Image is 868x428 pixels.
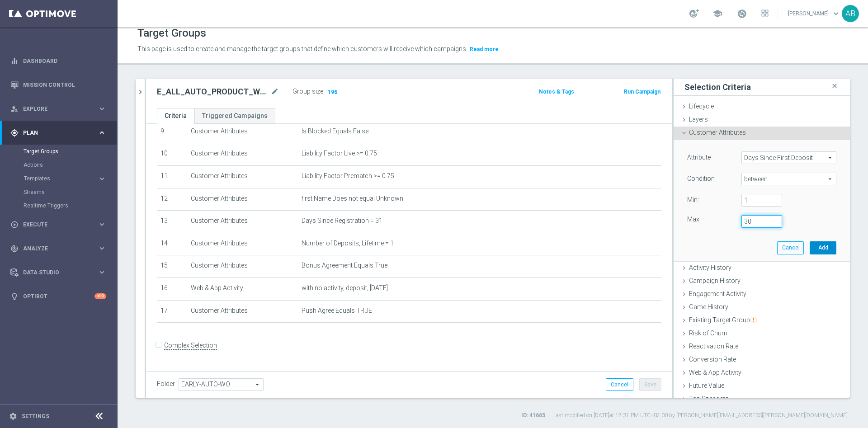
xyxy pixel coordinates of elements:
[10,245,107,252] button: track_changes Analyze keyboard_arrow_right
[538,87,575,97] button: Notes & Tags
[157,211,187,233] td: 13
[302,217,382,225] span: Days Since Registration = 31
[684,82,751,92] h3: Selection Criteria
[23,49,106,73] a: Dashboard
[24,145,117,158] div: Target Groups
[24,176,89,181] span: Templates
[689,264,731,271] span: Activity History
[689,343,738,350] span: Reactivation Rate
[831,9,841,19] span: keyboard_arrow_down
[187,233,298,255] td: Customer Attributes
[842,5,859,22] div: AB
[157,143,187,166] td: 10
[10,57,19,65] i: equalizer
[10,245,19,253] i: track_changes
[623,87,661,97] button: Run Campaign
[10,129,107,136] button: gps_fixed Plan keyboard_arrow_right
[24,158,117,172] div: Actions
[810,241,836,254] button: Add
[98,268,106,277] i: keyboard_arrow_right
[24,148,94,155] a: Target Groups
[689,316,757,324] span: Existing Target Group
[302,195,403,202] span: first Name Does not equal Unknown
[687,196,699,204] label: Min:
[687,154,711,161] lable: Attribute
[157,300,187,323] td: 17
[10,221,19,229] i: play_circle_outline
[469,44,500,54] button: Read more
[187,300,298,323] td: Customer Attributes
[24,175,107,182] button: Templates keyboard_arrow_right
[689,356,736,363] span: Conversion Rate
[23,130,98,136] span: Plan
[187,188,298,211] td: Customer Attributes
[323,88,325,95] label: :
[689,277,741,284] span: Campaign History
[187,121,298,143] td: Customer Attributes
[10,105,19,113] i: person_search
[777,241,804,254] button: Cancel
[10,73,106,97] div: Mission Control
[553,412,848,419] label: Last modified on [DATE] at 12:31 PM UTC+02:00 by [PERSON_NAME][EMAIL_ADDRESS][PERSON_NAME][DOMAIN...
[137,45,467,52] span: This page is used to create and manage the target groups that define which customers will receive...
[302,284,388,292] span: with no activity, deposit, [DATE]
[187,211,298,233] td: Customer Attributes
[24,176,98,181] div: Templates
[10,57,107,65] div: equalizer Dashboard
[157,380,175,388] label: Folder
[157,188,187,211] td: 12
[24,172,117,185] div: Templates
[22,414,49,419] a: Settings
[10,129,98,137] div: Plan
[10,81,107,89] button: Mission Control
[10,269,107,276] button: Data Studio keyboard_arrow_right
[302,127,368,135] span: Is Blocked Equals False
[23,222,98,227] span: Execute
[98,174,106,183] i: keyboard_arrow_right
[302,150,377,157] span: Liability Factor Live >= 0.75
[23,270,98,275] span: Data Studio
[271,86,279,97] i: mode_edit
[98,104,106,113] i: keyboard_arrow_right
[10,105,98,113] div: Explore
[157,255,187,278] td: 15
[187,165,298,188] td: Customer Attributes
[136,88,145,96] i: chevron_right
[787,7,842,20] a: [PERSON_NAME]keyboard_arrow_down
[302,307,372,315] span: Push Agree Equals TRUE
[24,202,94,209] a: Realtime Triggers
[689,116,708,123] span: Layers
[98,220,106,229] i: keyboard_arrow_right
[689,329,727,337] span: Risk of Churn
[157,165,187,188] td: 11
[521,412,545,419] label: ID: 41665
[830,80,839,92] i: close
[10,105,107,113] button: person_search Explore keyboard_arrow_right
[10,245,98,253] div: Analyze
[10,293,107,300] button: lightbulb Optibot +10
[10,221,107,228] button: play_circle_outline Execute keyboard_arrow_right
[24,161,94,169] a: Actions
[689,103,714,110] span: Lifecycle
[157,108,194,124] a: Criteria
[10,268,98,277] div: Data Studio
[23,246,98,251] span: Analyze
[136,79,145,105] button: chevron_right
[302,262,387,269] span: Bonus Agreement Equals True
[98,244,106,253] i: keyboard_arrow_right
[606,378,633,391] button: Cancel
[689,129,746,136] span: Customer Attributes
[98,128,106,137] i: keyboard_arrow_right
[292,88,323,95] label: Group size
[9,412,17,420] i: settings
[23,106,98,112] span: Explore
[187,143,298,166] td: Customer Attributes
[689,303,728,310] span: Game History
[187,255,298,278] td: Customer Attributes
[10,221,98,229] div: Execute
